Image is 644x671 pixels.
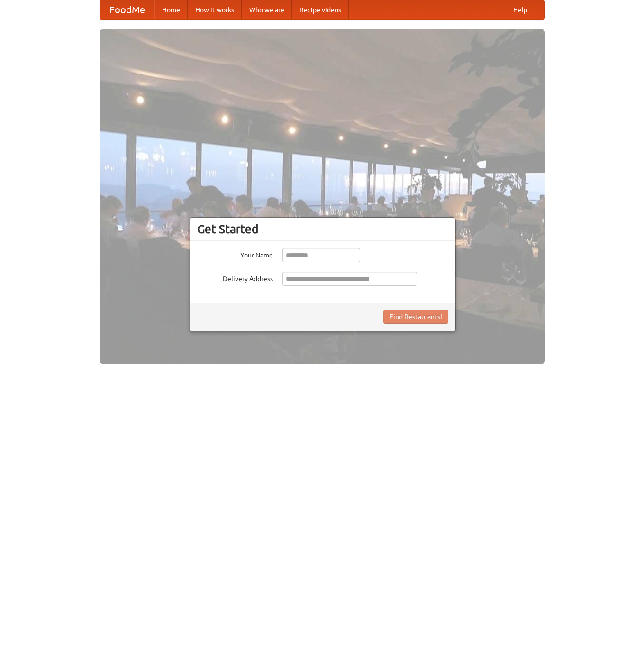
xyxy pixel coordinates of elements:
[197,248,273,260] label: Your Name
[188,0,242,19] a: How it works
[242,0,292,19] a: Who we are
[154,0,188,19] a: Home
[197,272,273,284] label: Delivery Address
[506,0,535,19] a: Help
[292,0,349,19] a: Recipe videos
[383,310,448,324] button: Find Restaurants!
[100,0,154,19] a: FoodMe
[197,222,448,236] h3: Get Started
